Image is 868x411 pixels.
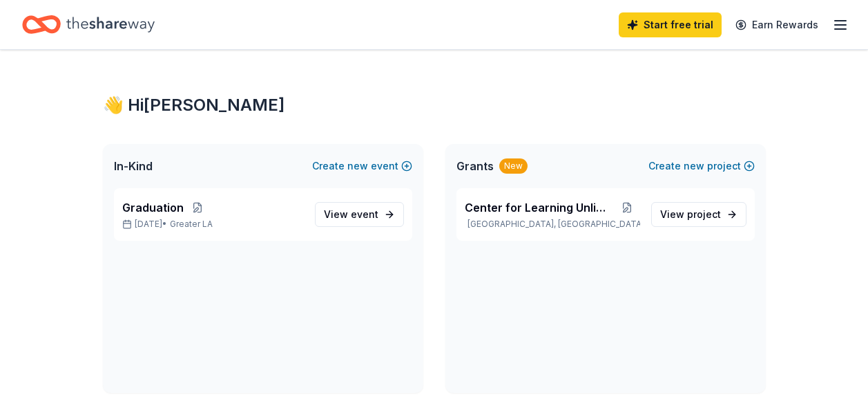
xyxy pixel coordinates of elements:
[660,206,721,223] span: View
[456,158,494,174] span: Grants
[351,208,378,220] span: event
[499,158,528,174] div: New
[114,158,153,174] span: In-Kind
[315,202,404,227] a: View event
[651,202,746,227] a: View project
[347,158,368,174] span: new
[727,12,827,37] a: Earn Rewards
[324,206,378,223] span: View
[619,12,722,37] a: Start free trial
[122,199,184,216] span: Graduation
[170,219,213,230] span: Greater LA
[22,8,155,41] a: Home
[687,208,721,220] span: project
[465,219,640,230] p: [GEOGRAPHIC_DATA], [GEOGRAPHIC_DATA]
[122,219,304,230] p: [DATE] •
[465,199,615,216] span: Center for Learning Unlimited
[684,158,704,174] span: new
[103,94,766,116] div: 👋 Hi [PERSON_NAME]
[312,158,412,174] button: Createnewevent
[648,158,755,174] button: Createnewproject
